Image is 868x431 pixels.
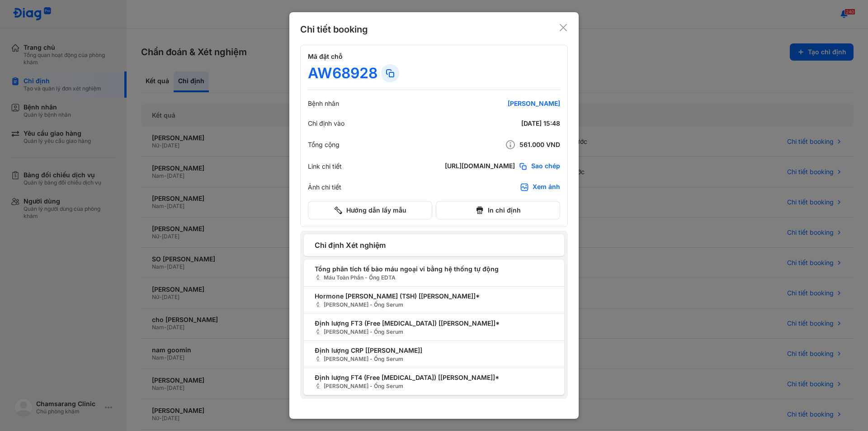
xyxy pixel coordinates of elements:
[300,23,368,36] div: Chi tiết booking
[308,162,342,171] div: Link chi tiết
[315,328,553,336] span: [PERSON_NAME] - Ống Serum
[315,382,553,390] span: [PERSON_NAME] - Ống Serum
[436,201,560,219] button: In chỉ định
[315,274,553,282] span: Máu Toàn Phần - Ống EDTA
[315,240,553,251] span: Chỉ định Xét nghiệm
[315,346,553,355] span: Định lượng CRP [[PERSON_NAME]]
[533,183,560,192] div: Xem ảnh
[308,141,340,149] div: Tổng cộng
[452,99,560,108] div: [PERSON_NAME]
[452,139,560,150] div: 561.000 VND
[445,162,515,171] div: [URL][DOMAIN_NAME]
[308,99,339,108] div: Bệnh nhân
[315,291,553,301] span: Hormone [PERSON_NAME] (TSH) [[PERSON_NAME]]*
[315,264,553,274] span: Tổng phân tích tế bào máu ngoại vi bằng hệ thống tự động
[315,301,553,309] span: [PERSON_NAME] - Ống Serum
[452,119,560,128] div: [DATE] 15:48
[315,318,553,328] span: Định lượng FT3 (Free [MEDICAL_DATA]) [[PERSON_NAME]]*
[308,201,432,219] button: Hướng dẫn lấy mẫu
[308,52,560,61] h4: Mã đặt chỗ
[308,183,341,191] div: Ảnh chi tiết
[531,162,560,171] span: Sao chép
[308,119,344,128] div: Chỉ định vào
[315,373,553,382] span: Định lượng FT4 (Free [MEDICAL_DATA]) [[PERSON_NAME]]*
[315,355,553,363] span: [PERSON_NAME] - Ống Serum
[308,64,377,82] div: AW68928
